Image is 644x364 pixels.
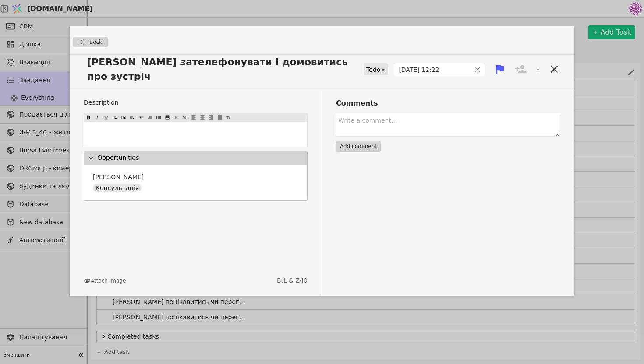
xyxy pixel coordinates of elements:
div: Консультація [93,184,142,192]
span: [PERSON_NAME] зателефонувати і домовитись про зустріч [84,55,364,84]
button: Attach Image [84,277,126,285]
button: Add comment [336,141,381,152]
p: Opportunities [97,153,139,163]
div: Todo [366,64,380,76]
a: BtL & Z40 [277,276,308,285]
label: Description [84,98,308,107]
h3: Comments [336,98,560,109]
p: [PERSON_NAME] [93,173,144,182]
button: Clear [474,67,481,73]
input: dd.MM.yyyy HH:mm [394,64,471,76]
svg: close [474,67,481,73]
span: Back [89,38,102,46]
